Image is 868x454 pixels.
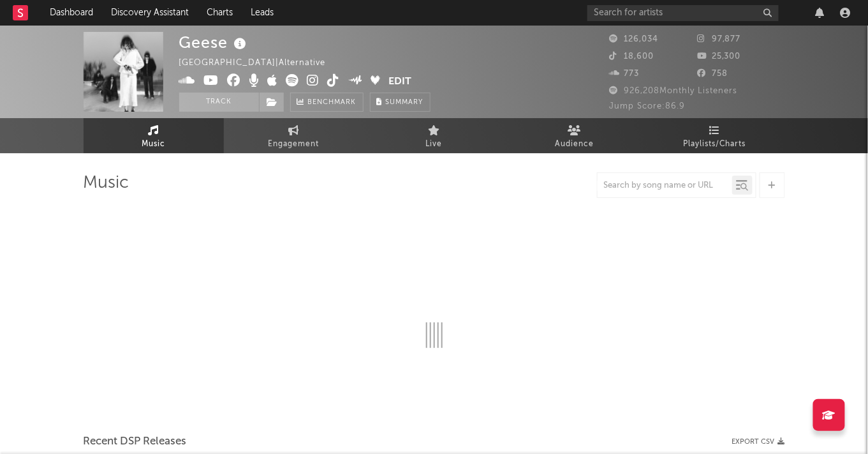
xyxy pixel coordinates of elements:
[386,99,423,106] span: Summary
[610,70,640,78] span: 773
[697,52,741,61] span: 25,300
[732,438,785,446] button: Export CSV
[697,70,728,78] span: 758
[587,5,779,21] input: Search for artists
[683,137,746,152] span: Playlists/Charts
[555,137,594,152] span: Audience
[308,95,357,110] span: Benchmark
[268,137,320,152] span: Engagement
[610,35,659,43] span: 126,034
[426,137,443,152] span: Live
[290,93,364,112] a: Benchmark
[364,118,504,153] a: Live
[610,87,738,95] span: 926,208 Monthly Listeners
[179,93,259,112] button: Track
[84,118,224,153] a: Music
[598,181,732,191] input: Search by song name or URL
[370,93,430,112] button: Summary
[179,32,250,53] div: Geese
[504,118,645,153] a: Audience
[610,102,686,110] span: Jump Score: 86.9
[697,35,741,43] span: 97,877
[179,56,341,71] div: [GEOGRAPHIC_DATA] | Alternative
[645,118,785,153] a: Playlists/Charts
[84,434,187,450] span: Recent DSP Releases
[224,118,364,153] a: Engagement
[610,52,654,61] span: 18,600
[142,137,165,152] span: Music
[388,74,411,90] button: Edit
